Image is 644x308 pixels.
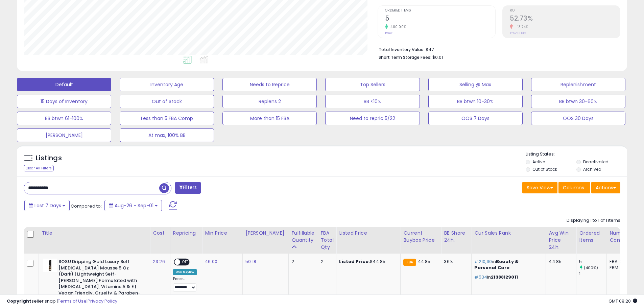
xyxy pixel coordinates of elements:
[222,112,317,125] button: More than 15 FBA
[385,15,495,24] h2: 5
[291,259,312,265] div: 2
[43,259,57,272] img: 31F0SncQFyL._SL40_.jpg
[205,230,240,237] div: Min Price
[531,112,625,125] button: OOS 30 Days
[510,15,620,24] h2: 52.73%
[120,128,214,142] button: At max, 100% BB
[120,95,214,108] button: Out of Stock
[321,259,331,265] div: 2
[71,203,102,209] span: Compared to:
[388,24,406,29] small: 400.00%
[115,202,153,209] span: Aug-26 - Sep-01
[549,230,573,251] div: Avg Win Price 24h.
[513,24,528,29] small: -13.74%
[532,159,545,165] label: Active
[532,166,557,172] label: Out of Stock
[474,258,519,271] span: Beauty & Personal Care
[432,54,443,61] span: $0.01
[474,274,541,280] p: in
[385,9,495,13] span: Ordered Items
[42,230,147,237] div: Title
[321,230,334,251] div: FBA Total Qty
[591,182,620,193] button: Actions
[610,230,634,244] div: Num of Comp.
[17,112,111,125] button: BB btwn 61-100%
[24,200,70,211] button: Last 7 Days
[583,166,601,172] label: Archived
[558,182,590,193] button: Columns
[491,274,518,280] span: 21388129011
[180,259,191,265] span: OFF
[428,78,523,91] button: Selling @ Max
[222,95,317,108] button: Replens 2
[17,128,111,142] button: [PERSON_NAME]
[7,298,31,304] strong: Copyright
[379,47,425,52] b: Total Inventory Value:
[173,277,197,292] div: Preset:
[583,159,609,165] label: Deactivated
[444,259,466,265] div: 36%
[567,217,620,224] div: Displaying 1 to 1 of 1 items
[17,95,111,108] button: 15 Days of Inventory
[428,112,523,125] button: OOS 7 Days
[444,230,469,244] div: BB Share 24h.
[474,258,492,265] span: #210,110
[579,271,606,277] div: 1
[610,265,632,271] div: FBM: 0
[175,182,201,194] button: Filters
[510,31,526,35] small: Prev: 61.13%
[120,112,214,125] button: Less than 5 FBA Comp
[609,298,637,304] span: 2025-09-9 09:20 GMT
[385,31,393,35] small: Prev: 1
[205,258,217,265] a: 46.00
[379,54,431,60] b: Short Term Storage Fees:
[291,230,315,244] div: Fulfillable Quantity
[522,182,557,193] button: Save View
[222,78,317,91] button: Needs to Reprice
[325,78,420,91] button: Top Sellers
[339,258,370,265] b: Listed Price:
[563,184,584,191] span: Columns
[379,45,615,53] li: $47
[153,230,167,237] div: Cost
[579,230,604,244] div: Ordered Items
[173,230,199,237] div: Repricing
[474,274,487,280] span: #534
[418,258,431,265] span: 44.85
[526,151,627,158] p: Listing States:
[403,259,416,266] small: FBA
[58,259,141,304] b: SOSU Dripping Gold Luxury Self [MEDICAL_DATA] Mousse 5 Oz (Dark) | Lightweight Self-[PERSON_NAME]...
[104,200,162,211] button: Aug-26 - Sep-01
[88,298,117,304] a: Privacy Policy
[173,269,197,275] div: Win BuyBox
[474,259,541,271] p: in
[474,230,543,237] div: Cur Sales Rank
[610,259,632,265] div: FBA: 3
[120,78,214,91] button: Inventory Age
[34,202,61,209] span: Last 7 Days
[245,230,286,237] div: [PERSON_NAME]
[17,78,111,91] button: Default
[153,258,165,265] a: 23.26
[403,230,438,244] div: Current Buybox Price
[531,78,625,91] button: Replenishment
[36,153,62,163] h5: Listings
[579,259,606,265] div: 5
[24,165,54,171] div: Clear All Filters
[531,95,625,108] button: BB btwn 30-60%
[58,298,87,304] a: Terms of Use
[510,9,620,13] span: ROI
[245,258,256,265] a: 50.18
[339,259,395,265] div: $44.85
[339,230,398,237] div: Listed Price
[325,95,420,108] button: BB <10%
[325,112,420,125] button: Need to repric 5/22
[549,259,571,265] div: 44.85
[584,265,598,270] small: (400%)
[428,95,523,108] button: BB btwn 10-30%
[7,298,117,305] div: seller snap | |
